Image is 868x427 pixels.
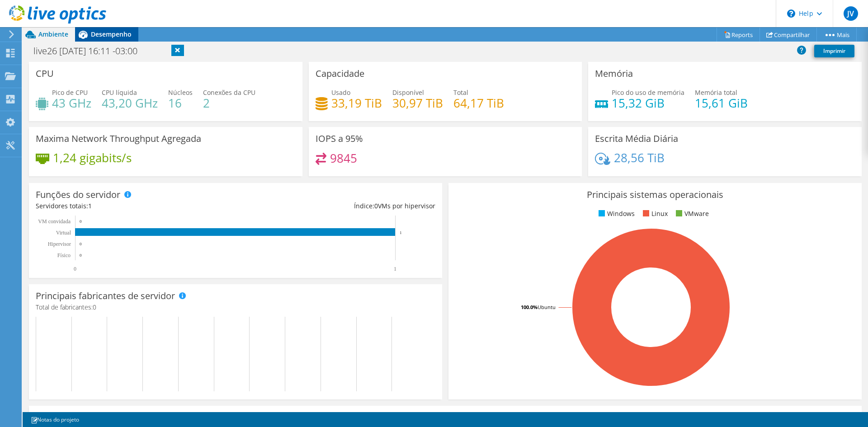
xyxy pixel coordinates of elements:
[57,252,71,258] tspan: Físico
[36,302,435,312] h4: Total de fabricantes:
[759,28,817,42] a: Compartilhar
[102,98,158,108] h4: 43,20 GHz
[316,69,364,79] h3: Capacidade
[36,69,54,79] h3: CPU
[80,219,82,224] text: 0
[330,153,357,163] h4: 9845
[595,134,678,144] h3: Escrita Média Diária
[102,88,137,97] span: CPU líquida
[844,6,858,21] span: JV
[91,30,132,38] span: Desempenho
[787,9,795,18] svg: \n
[52,98,91,108] h4: 43 GHz
[36,190,120,200] h3: Funções do servidor
[717,28,760,42] a: Reports
[641,209,668,219] li: Linux
[614,153,665,163] h4: 28,56 TiB
[612,88,684,97] span: Pico do uso de memória
[816,28,857,42] a: Mais
[168,88,193,97] span: Núcleos
[674,209,709,219] li: VMware
[695,98,748,108] h4: 15,61 GiB
[36,134,201,144] h3: Maxima Network Throughput Agregada
[53,153,132,163] h4: 1,24 gigabits/s
[612,98,684,108] h4: 15,32 GiB
[374,202,378,210] span: 0
[596,209,635,219] li: Windows
[36,291,175,301] h3: Principais fabricantes de servidor
[74,266,76,272] text: 0
[203,98,255,108] h4: 2
[168,98,193,108] h4: 16
[236,201,435,211] div: Índice: VMs por hipervisor
[394,266,396,272] text: 1
[36,201,236,211] div: Servidores totais:
[38,30,68,38] span: Ambiente
[29,46,151,56] h1: live26 [DATE] 16:11 -03:00
[392,88,424,97] span: Disponível
[52,88,88,97] span: Pico de CPU
[595,69,633,79] h3: Memória
[88,202,92,210] span: 1
[453,88,468,97] span: Total
[80,242,82,246] text: 0
[331,88,350,97] span: Usado
[203,88,255,97] span: Conexões da CPU
[392,98,443,108] h4: 30,97 TiB
[538,304,556,310] tspan: Ubuntu
[331,98,382,108] h4: 33,19 TiB
[400,230,402,235] text: 1
[316,134,363,144] h3: IOPS a 95%
[695,88,737,97] span: Memória total
[24,414,85,425] a: Notas do projeto
[453,98,504,108] h4: 64,17 TiB
[814,45,854,57] a: Imprimir
[80,253,82,258] text: 0
[455,190,855,200] h3: Principais sistemas operacionais
[56,230,71,236] text: Virtual
[93,303,96,311] span: 0
[38,218,71,225] text: VM convidada
[521,304,538,310] tspan: 100.0%
[48,241,71,247] text: Hipervisor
